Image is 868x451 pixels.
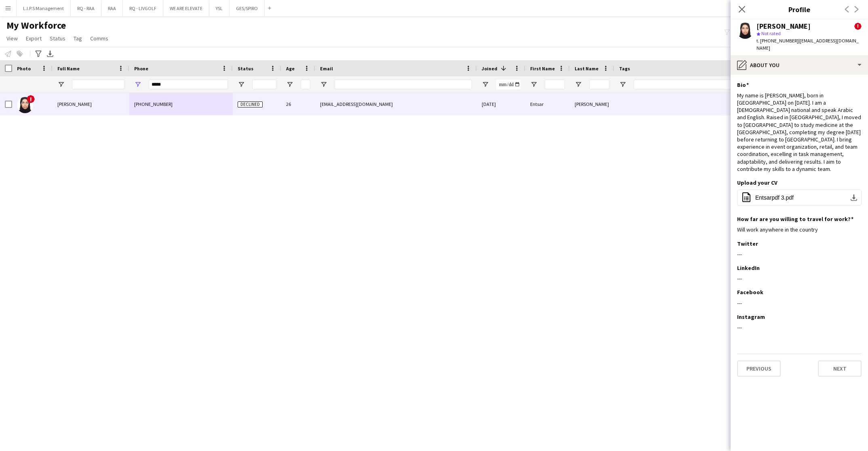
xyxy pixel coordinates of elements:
[477,93,525,115] div: [DATE]
[496,80,520,89] input: Joined Filter Input
[737,289,763,296] h3: Facebook
[252,80,276,89] input: Status Filter Input
[737,226,862,233] div: Will work anywhere in the country
[634,80,790,89] input: Tags Filter Input
[238,81,245,88] button: Open Filter Menu
[570,93,614,115] div: [PERSON_NAME]
[72,80,124,89] input: Full Name Filter Input
[238,101,263,107] span: Declined
[530,81,537,88] button: Open Filter Menu
[737,324,862,331] div: ---
[575,65,598,72] span: Last Name
[589,80,609,89] input: Last Name Filter Input
[737,190,862,206] button: Entsarpdf 3.pdf
[17,65,31,72] span: Photo
[756,23,811,30] div: [PERSON_NAME]
[335,80,472,89] input: Email Filter Input
[737,275,862,282] div: ---
[619,81,626,88] button: Open Filter Menu
[320,65,333,72] span: Email
[123,0,163,16] button: RQ - LIVGOLF
[57,65,80,72] span: Full Name
[731,4,868,15] h3: Profile
[6,35,18,42] span: View
[301,80,310,89] input: Age Filter Input
[756,38,859,51] span: | [EMAIL_ADDRESS][DOMAIN_NAME]
[854,23,862,30] span: !
[737,92,862,173] div: My name is [PERSON_NAME], born in [GEOGRAPHIC_DATA] on [DATE]. I am a [DEMOGRAPHIC_DATA] national...
[163,0,209,16] button: WE ARE ELEVATE
[134,65,148,72] span: Phone
[575,81,582,88] button: Open Filter Menu
[482,81,489,88] button: Open Filter Menu
[209,0,230,16] button: YSL
[545,80,565,89] input: First Name Filter Input
[281,93,315,115] div: 26
[619,65,630,72] span: Tags
[71,0,101,16] button: RQ - RAA
[129,93,233,115] div: [PHONE_NUMBER]
[315,93,477,115] div: [EMAIL_ADDRESS][DOMAIN_NAME]
[737,299,862,307] div: ---
[737,81,749,89] h3: Bio
[87,33,112,44] a: Comms
[320,81,327,88] button: Open Filter Menu
[761,30,781,36] span: Not rated
[286,81,293,88] button: Open Filter Menu
[46,33,69,44] a: Status
[27,95,35,103] span: !
[57,101,92,107] span: [PERSON_NAME]
[70,33,85,44] a: Tag
[818,360,862,377] button: Next
[26,35,42,42] span: Export
[238,65,253,72] span: Status
[731,55,868,75] div: About you
[737,313,765,320] h3: Instagram
[149,80,228,89] input: Phone Filter Input
[737,179,777,186] h3: Upload your CV
[50,35,65,42] span: Status
[525,93,570,115] div: Entsar
[57,81,65,88] button: Open Filter Menu
[6,19,66,32] span: My Workforce
[23,33,45,44] a: Export
[737,215,853,223] h3: How far are you willing to travel for work?
[3,33,21,44] a: View
[755,194,794,201] span: Entsarpdf 3.pdf
[737,240,758,247] h3: Twitter
[737,360,781,377] button: Previous
[34,49,43,59] app-action-btn: Advanced filters
[756,38,798,44] span: t. [PHONE_NUMBER]
[482,65,497,72] span: Joined
[74,35,82,42] span: Tag
[737,264,760,272] h3: LinkedIn
[134,81,141,88] button: Open Filter Menu
[101,0,123,16] button: RAA
[286,65,295,72] span: Age
[17,0,71,16] button: L.I.P.S Management
[230,0,265,16] button: GES/SPIRO
[17,97,33,113] img: Entsar Mohammed
[45,49,55,59] app-action-btn: Export XLSX
[90,35,108,42] span: Comms
[530,65,555,72] span: First Name
[737,251,862,258] div: ---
